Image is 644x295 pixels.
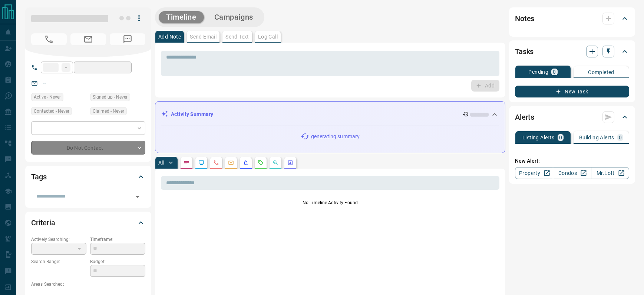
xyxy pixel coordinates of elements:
[273,160,278,166] svg: Opportunities
[159,11,204,23] button: Timeline
[93,107,124,115] span: Claimed - Never
[515,10,629,27] div: Notes
[34,93,61,101] span: Active - Never
[161,199,499,206] p: No Timeline Activity Found
[579,135,614,140] p: Building Alerts
[515,13,534,24] h2: Notes
[70,33,106,45] span: No Email
[31,171,46,183] h2: Tags
[198,160,204,166] svg: Lead Browsing Activity
[515,86,629,97] button: New Task
[31,236,86,243] p: Actively Searching:
[31,217,55,229] h2: Criteria
[553,167,591,179] a: Condos
[213,160,219,166] svg: Calls
[31,281,145,288] p: Areas Searched:
[158,34,181,39] p: Add Note
[287,160,293,166] svg: Agent Actions
[588,70,614,75] p: Completed
[161,107,499,121] div: Activity Summary
[528,69,548,74] p: Pending
[110,33,145,45] span: No Number
[158,160,164,165] p: All
[515,111,534,123] h2: Alerts
[132,192,143,202] button: Open
[515,167,553,179] a: Property
[591,167,629,179] a: Mr.Loft
[31,265,86,277] p: -- - --
[31,33,67,45] span: No Number
[311,133,360,140] p: generating summary
[43,80,46,86] a: --
[207,11,261,23] button: Campaigns
[171,110,213,118] p: Activity Summary
[515,157,629,165] p: New Alert:
[228,160,234,166] svg: Emails
[515,46,534,57] h2: Tasks
[559,135,562,140] p: 0
[184,160,189,166] svg: Notes
[34,107,69,115] span: Contacted - Never
[31,168,145,186] div: Tags
[90,236,145,243] p: Timeframe:
[90,258,145,265] p: Budget:
[243,160,249,166] svg: Listing Alerts
[619,135,622,140] p: 0
[553,69,556,74] p: 0
[31,214,145,232] div: Criteria
[258,160,264,166] svg: Requests
[93,93,128,101] span: Signed up - Never
[31,141,145,155] div: Do Not Contact
[522,135,555,140] p: Listing Alerts
[515,43,629,60] div: Tasks
[515,108,629,126] div: Alerts
[31,258,86,265] p: Search Range:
